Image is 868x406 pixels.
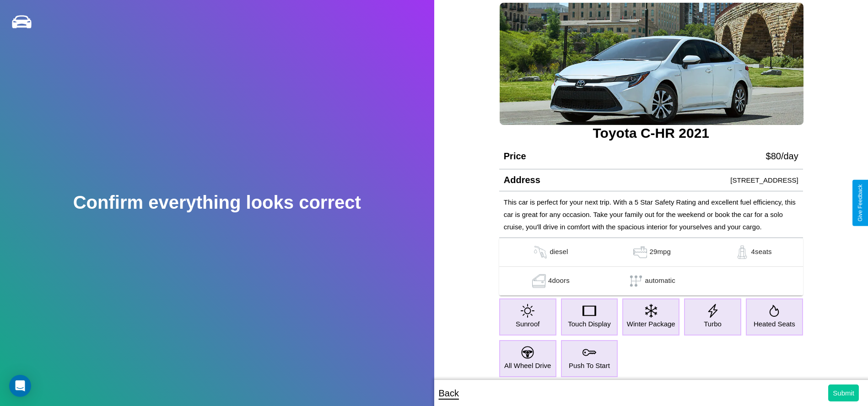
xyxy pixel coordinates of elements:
p: automatic [645,274,675,288]
p: 29 mpg [649,245,671,259]
img: gas [733,245,751,259]
p: Push To Start [569,359,610,372]
p: Touch Display [568,318,610,330]
h2: Confirm everything looks correct [73,192,361,213]
img: gas [531,245,550,259]
p: All Wheel Drive [504,359,551,372]
p: 4 seats [751,245,772,259]
p: Winter Package [627,318,675,330]
p: diesel [550,245,568,259]
p: Heated Seats [754,318,795,330]
p: This car is perfect for your next trip. With a 5 Star Safety Rating and excellent fuel efficiency... [504,196,798,233]
img: gas [631,245,649,259]
img: gas [530,274,548,288]
h3: Toyota C-HR 2021 [499,125,803,141]
h4: Price [504,151,526,162]
table: simple table [499,238,803,296]
p: Back [439,385,459,401]
p: [STREET_ADDRESS] [730,174,798,186]
div: Open Intercom Messenger [9,375,31,397]
div: Give Feedback [857,184,863,222]
p: $ 80 /day [766,148,798,164]
p: Sunroof [516,318,540,330]
button: Submit [828,384,859,401]
p: Turbo [704,318,722,330]
h4: Address [504,175,540,185]
p: 4 doors [548,274,570,288]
